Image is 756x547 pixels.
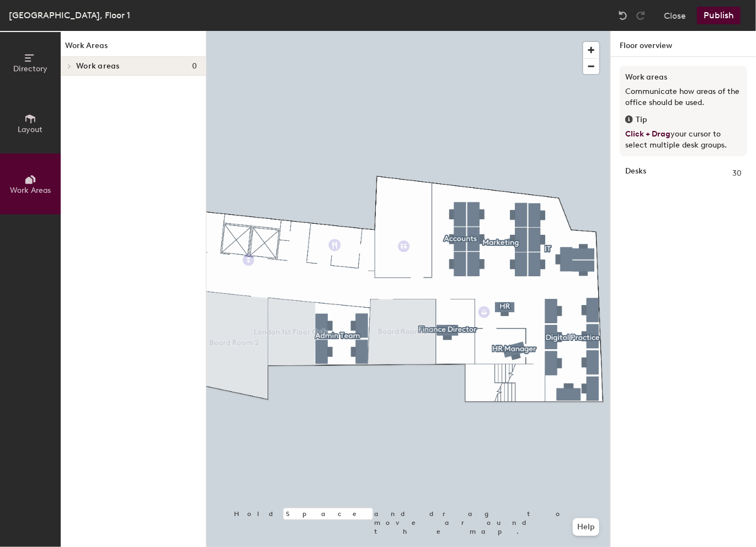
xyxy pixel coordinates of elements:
img: Undo [617,10,629,21]
h3: Work areas [625,71,742,83]
img: Redo [635,10,646,21]
span: Work Areas [10,186,51,195]
span: Directory [13,64,47,73]
span: 30 [732,167,742,180]
h1: Floor overview [611,31,756,57]
span: Layout [18,125,43,134]
span: Click + Drag [625,129,670,139]
div: [GEOGRAPHIC_DATA], Floor 1 [9,8,130,22]
h1: Work Areas [61,40,206,57]
p: your cursor to select multiple desk groups. [625,129,742,151]
p: Communicate how areas of the office should be used. [625,86,742,108]
button: Help [573,518,599,536]
strong: Desks [625,167,646,180]
span: 0 [192,62,197,71]
button: Close [664,7,686,24]
button: Publish [697,7,741,24]
span: Work areas [76,62,120,71]
div: Tip [625,114,742,126]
